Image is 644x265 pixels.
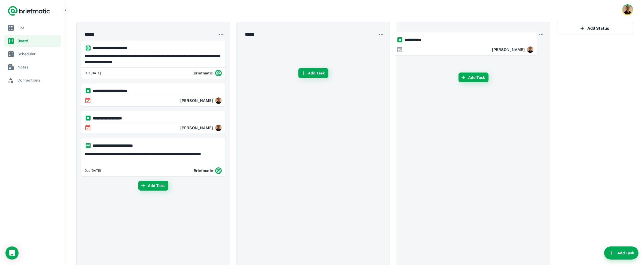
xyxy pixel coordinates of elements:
[298,68,328,78] button: Add Task
[17,51,59,57] span: Scheduler
[623,5,632,14] img: Mauricio Peirone
[17,64,59,70] span: Notes
[604,246,639,260] button: Add Task
[4,22,61,34] a: List
[4,74,61,86] a: Connections
[138,181,168,191] button: Add Task
[459,73,489,82] button: Add Task
[17,77,59,83] span: Connections
[8,5,50,16] a: Logo
[17,38,59,44] span: Board
[17,25,59,31] span: List
[557,22,633,35] button: Add Status
[4,35,61,47] a: Board
[5,246,19,260] div: Load Chat
[4,48,61,60] a: Scheduler
[4,61,61,73] a: Notes
[622,4,633,15] button: Account button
